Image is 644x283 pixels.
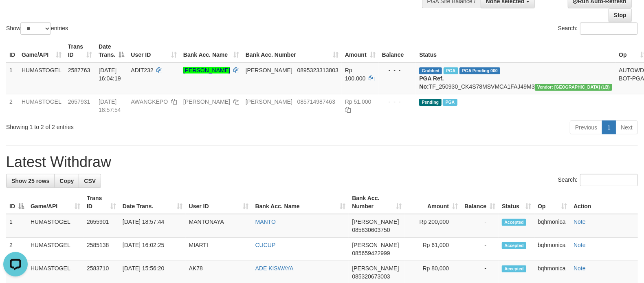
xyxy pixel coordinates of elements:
[352,218,399,225] span: [PERSON_NAME]
[84,178,96,184] span: CSV
[186,191,252,214] th: User ID: activate to sort column ascending
[352,265,399,272] span: [PERSON_NAME]
[246,98,292,105] span: [PERSON_NAME]
[119,214,186,238] td: [DATE] 18:57:44
[119,238,186,261] td: [DATE] 16:02:25
[180,39,242,62] th: Bank Acc. Name: activate to sort column ascending
[18,94,65,117] td: HUMASTOGEL
[416,62,615,94] td: TF_250930_CK4S78MSVMCA1FAJ49M3
[18,62,65,94] td: HUMASTOGEL
[382,98,413,106] div: - - -
[6,174,55,188] a: Show 25 rows
[502,242,526,249] span: Accepted
[186,238,252,261] td: MIARTI
[405,238,461,261] td: Rp 61,000
[6,238,27,261] td: 2
[443,99,457,106] span: Marked by bqhmonica
[27,191,84,214] th: Game/API: activate to sort column ascending
[416,39,615,62] th: Status
[119,191,186,214] th: Date Trans.: activate to sort column ascending
[6,39,18,62] th: ID
[419,75,444,90] b: PGA Ref. No:
[99,98,121,113] span: [DATE] 18:57:54
[602,120,616,134] a: 1
[54,174,79,188] a: Copy
[84,214,119,238] td: 2655901
[352,273,390,280] span: Copy 085320673003 to clipboard
[3,3,28,28] button: Open LiveChat chat widget
[345,98,371,105] span: Rp 51.000
[580,22,638,35] input: Search:
[242,39,342,62] th: Bank Acc. Number: activate to sort column ascending
[186,214,252,238] td: MANTONAYA
[183,98,230,105] a: [PERSON_NAME]
[6,120,262,131] div: Showing 1 to 2 of 2 entries
[68,98,90,105] span: 2657931
[345,67,366,82] span: Rp 100.000
[65,39,95,62] th: Trans ID: activate to sort column ascending
[419,67,442,74] span: Grabbed
[461,214,499,238] td: -
[27,238,84,261] td: HUMASTOGEL
[6,94,18,117] td: 2
[127,39,180,62] th: User ID: activate to sort column ascending
[95,39,127,62] th: Date Trans.: activate to sort column descending
[405,214,461,238] td: Rp 200,000
[461,191,499,214] th: Balance: activate to sort column ascending
[352,227,390,233] span: Copy 085830603750 to clipboard
[570,191,638,214] th: Action
[558,22,638,35] label: Search:
[6,191,27,214] th: ID: activate to sort column descending
[27,214,84,238] td: HUMASTOGEL
[297,67,338,74] span: Copy 0895323313803 to clipboard
[609,8,632,22] a: Stop
[615,120,638,134] a: Next
[461,238,499,261] td: -
[535,84,613,91] span: Vendor URL: https://dashboard.q2checkout.com/secure
[419,99,441,106] span: Pending
[352,250,390,256] span: Copy 085659422999 to clipboard
[18,39,65,62] th: Game/API: activate to sort column ascending
[382,66,413,74] div: - - -
[534,238,570,261] td: bqhmonica
[246,67,292,74] span: [PERSON_NAME]
[20,22,51,35] select: Showentries
[255,265,294,272] a: ADE KISWAYA
[252,191,349,214] th: Bank Acc. Name: activate to sort column ascending
[379,39,416,62] th: Balance
[534,191,570,214] th: Op: activate to sort column ascending
[499,191,534,214] th: Status: activate to sort column ascending
[459,67,500,74] span: PGA Pending
[570,120,602,134] a: Previous
[405,191,461,214] th: Amount: activate to sort column ascending
[574,242,586,248] a: Note
[131,67,153,74] span: ADIT232
[6,214,27,238] td: 1
[297,98,335,105] span: Copy 085714987463 to clipboard
[11,178,49,184] span: Show 25 rows
[183,67,230,74] a: [PERSON_NAME]
[255,242,276,248] a: CUCUP
[79,174,101,188] a: CSV
[99,67,121,82] span: [DATE] 16:04:19
[6,22,68,35] label: Show entries
[59,178,74,184] span: Copy
[574,265,586,272] a: Note
[502,265,526,272] span: Accepted
[534,214,570,238] td: bqhmonica
[131,98,168,105] span: AWANGKEPO
[444,67,458,74] span: Marked by bqhmonica
[84,238,119,261] td: 2585138
[574,218,586,225] a: Note
[6,62,18,94] td: 1
[68,67,90,74] span: 2587763
[84,191,119,214] th: Trans ID: activate to sort column ascending
[580,174,638,186] input: Search:
[502,219,526,226] span: Accepted
[558,174,638,186] label: Search:
[342,39,379,62] th: Amount: activate to sort column ascending
[6,154,638,170] h1: Latest Withdraw
[352,242,399,248] span: [PERSON_NAME]
[255,218,276,225] a: MANTO
[349,191,405,214] th: Bank Acc. Number: activate to sort column ascending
